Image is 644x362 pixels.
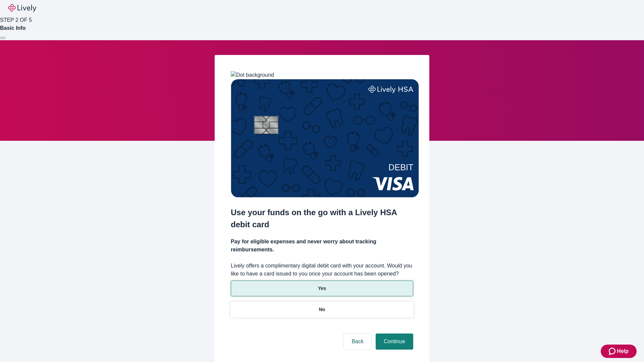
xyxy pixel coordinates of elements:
[319,306,325,313] p: No
[617,347,629,355] span: Help
[231,71,274,79] img: Dot background
[231,238,413,254] h4: Pay for eligible expenses and never worry about tracking reimbursements.
[231,281,413,296] button: Yes
[376,334,413,350] button: Continue
[609,347,617,355] svg: Zendesk support icon
[231,262,413,278] label: Lively offers a complimentary digital debit card with your account. Would you like to have a card...
[231,302,413,317] button: No
[231,79,419,197] img: Debit card
[8,4,36,12] img: Lively
[318,285,326,292] p: Yes
[343,334,372,350] button: Back
[231,206,413,231] h2: Use your funds on the go with a Lively HSA debit card
[601,345,637,358] button: Zendesk support iconHelp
